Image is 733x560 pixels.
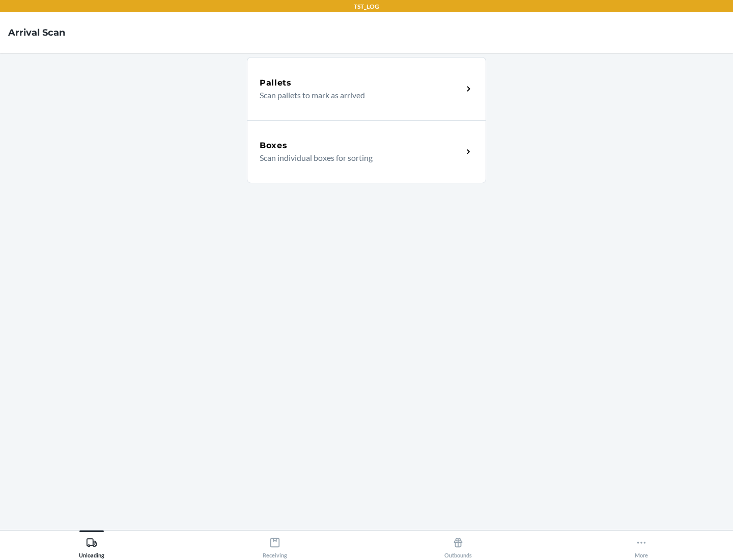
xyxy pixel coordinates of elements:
button: Outbounds [366,530,550,558]
h5: Pallets [260,77,292,89]
p: Scan pallets to mark as arrived [260,89,455,101]
a: PalletsScan pallets to mark as arrived [247,57,486,120]
div: Receiving [263,533,287,558]
button: More [550,530,733,558]
p: TST_LOG [354,2,379,11]
h4: Arrival Scan [8,26,65,39]
p: Scan individual boxes for sorting [260,152,455,164]
h5: Boxes [260,139,288,152]
a: BoxesScan individual boxes for sorting [247,120,486,183]
div: Outbounds [444,533,472,558]
button: Receiving [183,530,366,558]
div: More [635,533,648,558]
div: Unloading [79,533,104,558]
